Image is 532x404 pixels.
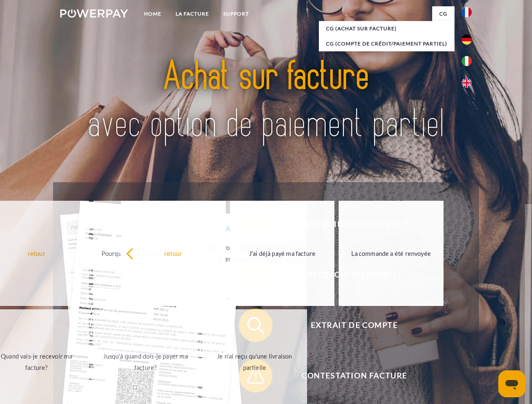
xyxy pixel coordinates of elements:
[239,359,458,393] button: Contestation Facture
[462,35,472,45] img: de
[216,6,256,21] a: Support
[168,6,216,21] a: LA FACTURE
[251,308,457,342] span: Extrait de compte
[462,7,472,17] img: fr
[319,21,454,36] a: CG (achat sur facture)
[60,9,128,18] img: logo-powerpay-white.svg
[319,36,454,51] a: CG (Compte de crédit/paiement partiel)
[344,247,438,259] div: La commande a été renvoyée
[137,6,168,21] a: Home
[235,247,330,259] div: J'ai déjà payé ma facture
[126,247,221,259] div: retour
[462,56,472,66] img: it
[98,351,193,373] div: Jusqu'à quand dois-je payer ma facture?
[80,40,452,161] img: title-powerpay_fr.svg
[432,6,454,21] a: CG
[98,247,193,259] div: Pourquoi ai-je reçu une facture?
[462,78,472,88] img: en
[239,308,458,342] button: Extrait de compte
[207,351,302,373] div: Je n'ai reçu qu'une livraison partielle
[498,370,525,397] iframe: Bouton de lancement de la fenêtre de messagerie
[251,359,457,393] span: Contestation Facture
